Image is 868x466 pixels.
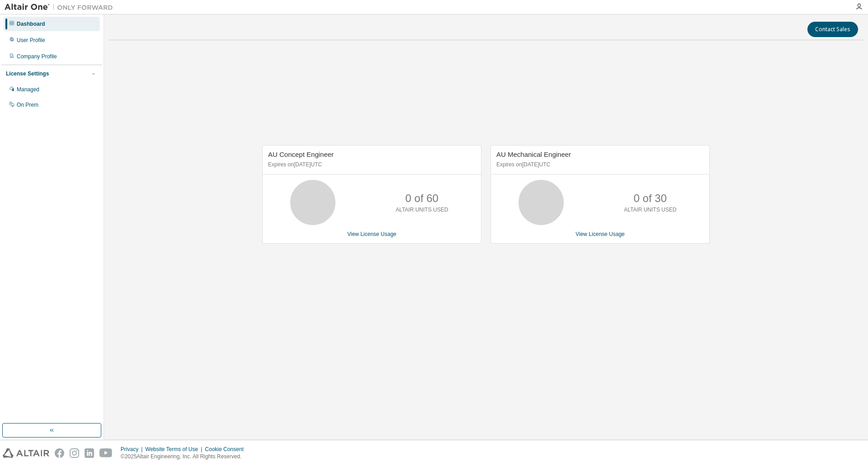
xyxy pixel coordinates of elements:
[205,446,249,453] div: Cookie Consent
[121,446,145,453] div: Privacy
[807,22,858,37] button: Contact Sales
[121,453,249,461] p: © 2025 Altair Engineering, Inc. All Rights Reserved.
[406,191,439,206] p: 0 of 60
[145,446,205,453] div: Website Terms of Use
[99,448,113,458] img: youtube.svg
[70,448,79,458] img: instagram.svg
[17,101,38,108] div: On Prem
[85,448,94,458] img: linkedin.svg
[624,206,676,214] p: ALTAIR UNITS USED
[496,161,702,169] p: Expires on [DATE] UTC
[17,37,45,44] div: User Profile
[6,70,49,77] div: License Settings
[634,191,667,206] p: 0 of 30
[17,20,45,28] div: Dashboard
[3,448,49,458] img: altair_logo.svg
[55,448,64,458] img: facebook.svg
[5,3,118,12] img: Altair One
[496,151,571,158] span: AU Mechanical Engineer
[396,206,448,214] p: ALTAIR UNITS USED
[347,231,396,237] a: View License Usage
[17,53,57,60] div: Company Profile
[17,86,39,93] div: Managed
[576,231,625,237] a: View License Usage
[268,161,473,169] p: Expires on [DATE] UTC
[268,151,334,158] span: AU Concept Engineer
